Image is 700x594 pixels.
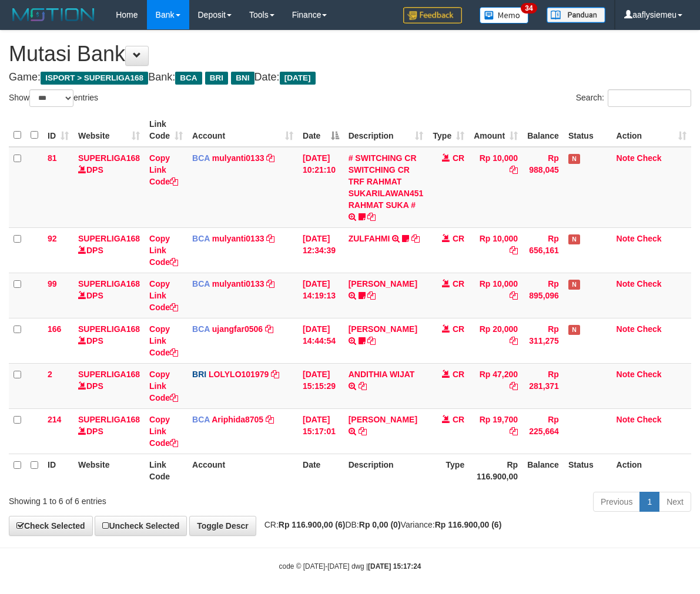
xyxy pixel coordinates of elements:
span: Has Note [568,325,580,335]
td: DPS [73,147,145,228]
a: Copy ujangfar0506 to clipboard [265,324,273,334]
a: Copy ANDITHIA WIJAT to clipboard [359,381,367,391]
span: CR [453,279,464,288]
td: Rp 656,161 [523,227,564,273]
a: Copy mulyanti0133 to clipboard [266,234,274,243]
td: [DATE] 10:21:10 [298,147,344,228]
a: Copy Link Code [149,234,178,267]
a: SUPERLIGA168 [78,370,140,379]
a: Copy Link Code [149,415,178,448]
a: Copy Link Code [149,279,178,312]
a: Note [617,370,635,379]
th: Balance [523,113,564,147]
span: CR [453,324,464,334]
td: Rp 281,371 [523,363,564,408]
td: Rp 988,045 [523,147,564,228]
span: BCA [192,415,210,424]
a: Copy Rp 19,700 to clipboard [510,427,518,436]
a: ANDITHIA WIJAT [349,370,415,379]
a: Note [617,153,635,163]
a: Copy Ariphida8705 to clipboard [266,415,274,424]
a: Check [637,370,662,379]
td: [DATE] 15:17:01 [298,408,344,454]
td: [DATE] 14:44:54 [298,318,344,363]
span: Has Note [568,154,580,164]
a: Note [617,324,635,334]
span: CR [453,415,464,424]
td: Rp 225,664 [523,408,564,454]
th: Description: activate to sort column ascending [344,113,428,147]
h4: Game: Bank: Date: [9,72,691,83]
a: ZULFAHMI [349,234,390,243]
img: MOTION_logo.png [9,6,98,24]
img: Button%20Memo.svg [480,7,529,24]
th: Link Code: activate to sort column ascending [145,113,187,147]
a: Copy Rp 10,000 to clipboard [510,291,518,300]
a: Toggle Descr [189,516,256,536]
strong: Rp 0,00 (0) [359,520,401,529]
a: 1 [639,492,659,512]
a: Note [617,279,635,288]
a: Check [637,279,662,288]
td: [DATE] 15:15:29 [298,363,344,408]
a: SUPERLIGA168 [78,279,140,288]
span: CR [453,234,464,243]
th: ID: activate to sort column ascending [43,113,73,147]
strong: [DATE] 15:17:24 [368,562,421,570]
td: Rp 10,000 [469,227,523,273]
img: panduan.png [547,7,605,23]
select: Showentries [29,89,73,107]
a: Ariphida8705 [212,415,263,424]
a: SUPERLIGA168 [78,234,140,243]
th: Description [344,454,428,487]
a: mulyanti0133 [212,234,264,243]
span: CR [453,153,464,163]
span: BCA [192,324,210,334]
td: [DATE] 12:34:39 [298,227,344,273]
td: Rp 895,096 [523,273,564,318]
a: SUPERLIGA168 [78,324,140,334]
a: Check [637,234,662,243]
strong: Rp 116.900,00 (6) [435,520,502,529]
a: Copy mulyanti0133 to clipboard [266,153,274,163]
a: SUPERLIGA168 [78,415,140,424]
span: 99 [48,279,57,288]
a: Copy MUHAMAD IQBA to clipboard [359,427,367,436]
a: mulyanti0133 [212,153,264,163]
td: Rp 19,700 [469,408,523,454]
td: Rp 20,000 [469,318,523,363]
a: Note [617,234,635,243]
span: 166 [48,324,61,334]
td: Rp 10,000 [469,273,523,318]
span: BCA [192,234,210,243]
a: ujangfar0506 [212,324,263,334]
th: Date [298,454,344,487]
a: Copy Link Code [149,370,178,402]
a: Copy Rp 10,000 to clipboard [510,246,518,255]
td: DPS [73,363,145,408]
span: BRI [192,370,206,379]
th: Account [187,454,298,487]
a: [PERSON_NAME] [349,324,417,334]
small: code © [DATE]-[DATE] dwg | [279,562,421,570]
th: Status [564,454,612,487]
a: SUPERLIGA168 [78,153,140,163]
a: Note [617,415,635,424]
a: Previous [593,492,640,512]
a: # SWITCHING CR SWITCHING CR TRF RAHMAT SUKARILAWAN451 RAHMAT SUKA # [349,153,424,210]
th: Type [428,454,469,487]
th: Website [73,454,145,487]
th: Action [612,454,691,487]
a: Check [637,153,662,163]
span: BCA [192,153,210,163]
span: BCA [175,72,202,85]
span: Has Note [568,280,580,290]
span: 34 [521,3,537,14]
span: BCA [192,279,210,288]
td: DPS [73,227,145,273]
a: [PERSON_NAME] [349,415,417,424]
a: [PERSON_NAME] [349,279,417,288]
a: Copy ZULFAHMI to clipboard [411,234,420,243]
th: Website: activate to sort column ascending [73,113,145,147]
th: Type: activate to sort column ascending [428,113,469,147]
